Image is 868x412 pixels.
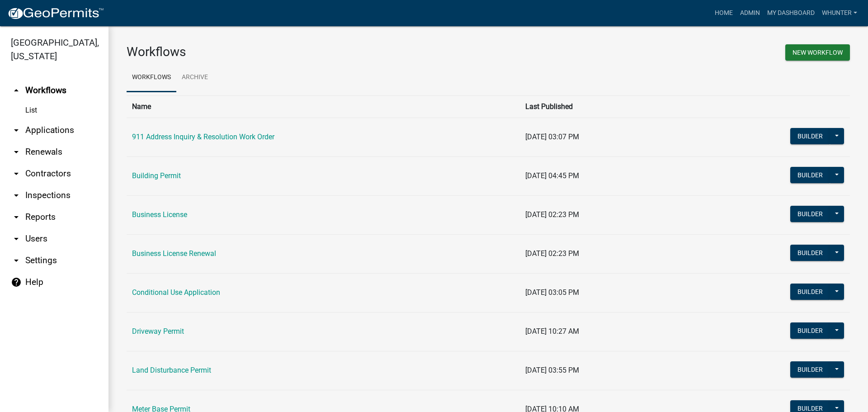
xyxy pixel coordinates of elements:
a: Driveway Permit [132,327,184,336]
i: arrow_drop_down [11,212,22,223]
span: [DATE] 03:07 PM [525,133,579,141]
button: New Workflow [785,44,850,61]
i: arrow_drop_up [11,85,22,96]
button: Builder [790,322,830,339]
i: arrow_drop_down [11,190,22,201]
th: Name [127,95,520,118]
a: Business License Renewal [132,249,216,258]
a: Building Permit [132,171,181,180]
a: My Dashboard [764,5,818,22]
a: Home [711,5,736,22]
i: arrow_drop_down [11,168,22,179]
i: arrow_drop_down [11,125,22,136]
i: arrow_drop_down [11,255,22,266]
a: Archive [176,63,213,92]
span: [DATE] 03:05 PM [525,288,579,297]
a: Admin [736,5,764,22]
a: Land Disturbance Permit [132,366,211,374]
button: Builder [790,206,830,222]
i: help [11,277,22,288]
th: Last Published [520,95,684,118]
i: arrow_drop_down [11,233,22,244]
button: Builder [790,167,830,183]
span: [DATE] 10:27 AM [525,327,579,336]
span: [DATE] 03:55 PM [525,366,579,374]
a: Conditional Use Application [132,288,220,297]
a: whunter [818,5,861,22]
button: Builder [790,128,830,144]
a: 911 Address Inquiry & Resolution Work Order [132,133,274,141]
button: Builder [790,245,830,261]
button: Builder [790,361,830,378]
span: [DATE] 02:23 PM [525,210,579,219]
span: [DATE] 02:23 PM [525,249,579,258]
button: Builder [790,284,830,300]
a: Business License [132,210,187,219]
i: arrow_drop_down [11,147,22,157]
h3: Workflows [127,44,481,60]
span: [DATE] 04:45 PM [525,171,579,180]
a: Workflows [127,63,176,92]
